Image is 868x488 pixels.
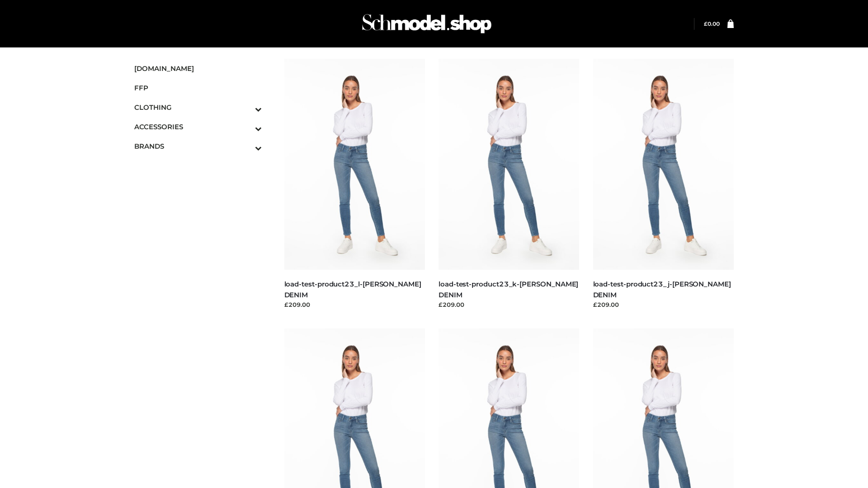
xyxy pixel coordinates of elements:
button: Toggle Submenu [230,117,262,136]
a: load-test-product23_k-[PERSON_NAME] DENIM [439,280,578,299]
a: load-test-product23_l-[PERSON_NAME] DENIM [284,280,421,299]
a: £0.00 [704,20,720,27]
button: Toggle Submenu [230,98,262,117]
span: FFP [134,83,262,93]
a: ACCESSORIESToggle Submenu [134,117,262,136]
bdi: 0.00 [704,20,720,27]
div: £209.00 [439,300,580,309]
span: £ [704,20,708,27]
span: BRANDS [134,141,262,151]
div: £209.00 [593,300,734,309]
a: FFP [134,78,262,98]
span: [DOMAIN_NAME] [134,63,262,74]
a: BRANDSToggle Submenu [134,136,262,156]
span: CLOTHING [134,102,262,113]
a: CLOTHINGToggle Submenu [134,98,262,117]
button: Toggle Submenu [230,136,262,156]
div: £209.00 [284,300,425,309]
a: load-test-product23_j-[PERSON_NAME] DENIM [593,280,731,299]
a: [DOMAIN_NAME] [134,59,262,78]
span: ACCESSORIES [134,122,262,132]
img: Schmodel Admin 964 [359,6,495,42]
